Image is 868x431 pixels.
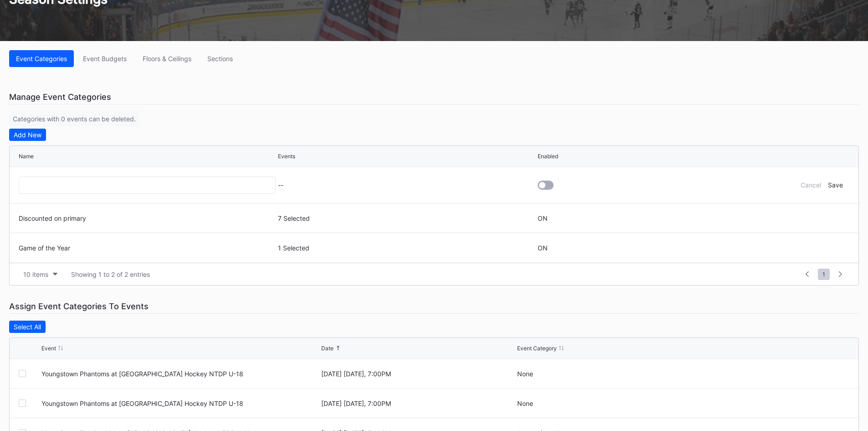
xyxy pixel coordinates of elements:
div: Date [321,345,334,352]
div: Events [278,153,295,160]
button: Sections [200,50,240,67]
div: Name [19,153,34,160]
div: Event Category [517,345,557,352]
div: 1 Selected [278,244,535,252]
div: 7 Selected [278,214,535,222]
div: Cancel [801,181,821,189]
div: Categories with 0 events can be deleted. [9,111,139,126]
div: Add New [14,131,41,139]
div: Event Budgets [83,55,127,62]
div: -- [278,181,535,189]
div: Event [41,345,56,352]
div: ON [538,214,548,222]
div: Youngstown Phantoms at USA Hockey NTDP U-18 [41,400,319,407]
button: Add New [9,129,46,141]
div: Save [828,181,843,189]
div: Manage Event Categories [9,90,859,104]
button: Floors & Ceilings [136,50,198,67]
div: Discounted on primary [19,214,276,222]
div: Select All [14,323,41,331]
button: Event Budgets [76,50,134,67]
div: Game of the Year [19,244,276,252]
div: ON [538,244,548,252]
div: Sections [207,55,233,62]
div: Assign Event Categories To Events [9,299,859,314]
div: Youngstown Phantoms at USA Hockey NTDP U-18 [41,370,319,378]
button: Select All [9,321,46,333]
div: None [517,400,795,407]
div: Enabled [538,153,558,160]
span: 1 [818,269,830,280]
div: None [517,370,795,378]
div: Floors & Ceilings [143,55,191,62]
div: 10 items [23,270,48,278]
button: 10 items [19,268,62,280]
div: [DATE] [DATE], 7:00PM [321,370,515,378]
button: Event Categories [9,50,74,67]
div: Showing 1 to 2 of 2 entries [71,270,150,278]
div: Event Categories [16,55,67,62]
div: [DATE] [DATE], 7:00PM [321,400,515,407]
